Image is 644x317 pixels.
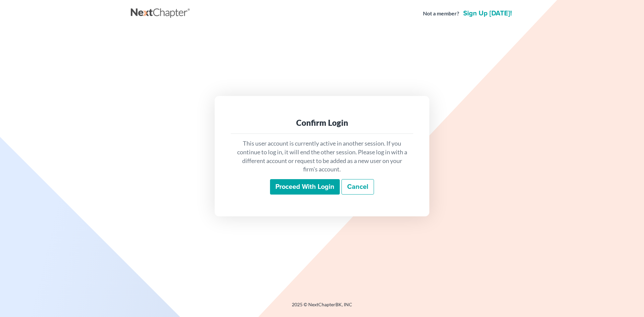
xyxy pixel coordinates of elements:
strong: Not a member? [423,10,459,17]
a: Sign up [DATE]! [462,10,513,17]
div: 2025 © NextChapterBK, INC [131,301,513,313]
input: Proceed with login [270,179,340,195]
p: This user account is currently active in another session. If you continue to log in, it will end ... [236,139,408,174]
a: Cancel [341,179,374,195]
div: Confirm Login [236,117,408,128]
